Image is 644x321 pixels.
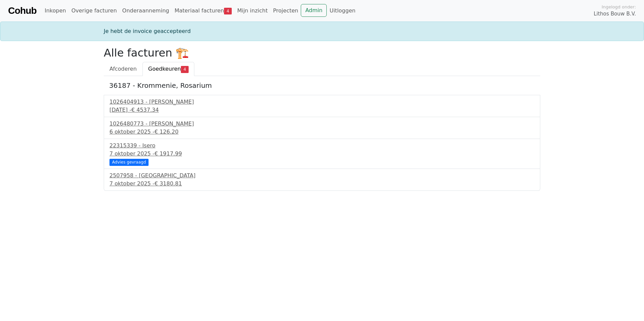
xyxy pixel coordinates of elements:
[109,98,535,106] div: 1026404913 - [PERSON_NAME]
[109,128,535,136] div: 6 oktober 2025 -
[109,120,535,128] div: 1026480773 - [PERSON_NAME]
[109,120,535,136] a: 1026480773 - [PERSON_NAME]6 oktober 2025 -€ 126.20
[109,142,535,150] div: 22315339 - Isero
[109,106,535,114] div: [DATE] -
[155,180,182,187] span: € 3180.81
[109,98,535,114] a: 1026404913 - [PERSON_NAME][DATE] -€ 4537.34
[120,4,172,17] a: Onderaanneming
[224,8,232,14] span: 4
[270,4,301,17] a: Projecten
[100,27,544,35] div: Je hebt de invoice geaccepteerd
[594,10,636,18] span: Lithos Bouw B.V.
[172,4,234,17] a: Materiaal facturen4
[109,142,535,165] a: 22315339 - Isero7 oktober 2025 -€ 1917.99 Advies gevraagd
[109,66,137,72] span: Afcoderen
[327,4,358,17] a: Uitloggen
[602,4,636,10] span: Ingelogd onder:
[8,3,36,19] a: Cohub
[155,150,182,157] span: € 1917.99
[109,172,535,188] a: 2507958 - [GEOGRAPHIC_DATA]7 oktober 2025 -€ 3180.81
[181,66,189,73] span: 4
[109,81,535,90] h5: 36187 - Krommenie, Rosarium
[42,4,68,17] a: Inkopen
[131,107,159,113] span: € 4537.34
[301,4,327,17] a: Admin
[109,180,535,188] div: 7 oktober 2025 -
[148,66,181,72] span: Goedkeuren
[104,62,142,76] a: Afcoderen
[109,172,535,180] div: 2507958 - [GEOGRAPHIC_DATA]
[109,150,535,158] div: 7 oktober 2025 -
[109,159,149,166] div: Advies gevraagd
[155,129,179,135] span: € 126.20
[234,4,270,17] a: Mijn inzicht
[69,4,120,17] a: Overige facturen
[104,46,540,59] h2: Alle facturen 🏗️
[142,62,194,76] a: Goedkeuren4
